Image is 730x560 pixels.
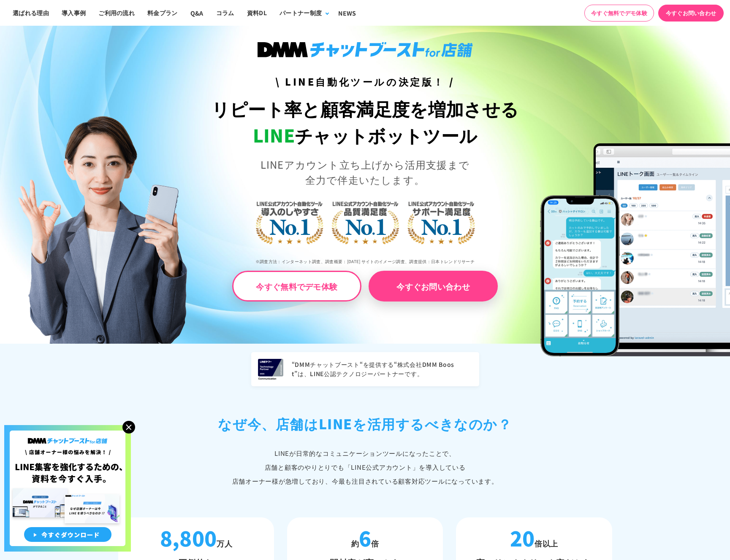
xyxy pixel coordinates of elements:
[280,8,322,17] div: パートナー制度
[584,5,654,22] a: 今すぐ無料でデモ体験
[182,74,548,89] h3: \ LINE自動化ツールの決定版！ /
[510,523,535,552] strong: 20
[258,359,283,380] img: LINEヤフー Technology Partner 2025
[369,271,498,302] a: 今すぐお問い合わせ
[160,523,217,552] strong: 8,800
[118,446,612,488] p: LINEが日常的なコミュニケーションツールになったことで、 店舗と顧客のやりとりでも「LINE公式アカウント」 を導入している 店舗オーナー様が急増しており、今最も注目されている顧客対応ツールに...
[460,526,608,550] p: 倍以上
[118,413,612,433] h2: なぜ今、店舗は LINEを活用するべきなのか？
[4,425,131,435] a: 店舗オーナー様の悩みを解決!LINE集客を狂化するための資料を今すぐ入手!
[182,95,548,148] h1: リピート率と顧客満足度を増加させる チャットボットツール
[228,168,502,274] img: LINE公式アカウント自動化ツール導入のしやすさNo.1｜LINE公式アカウント自動化ツール品質満足度No.1｜LINE公式アカウント自動化ツールサポート満足度No.1
[291,526,439,550] p: 約 倍
[253,122,295,148] span: LINE
[4,425,131,552] img: 店舗オーナー様の悩みを解決!LINE集客を狂化するための資料を今すぐ入手!
[182,157,548,187] p: LINEアカウント立ち上げから活用支援まで 全力で伴走いたします。
[658,5,724,22] a: 今すぐお問い合わせ
[292,360,472,379] p: “DMMチャットブースト“を提供する“株式会社DMM Boost”は、LINE公認テクノロジーパートナーです。
[359,523,371,552] strong: 6
[232,271,361,302] a: 今すぐ無料でデモ体験
[122,526,270,550] p: 万人
[182,252,548,271] p: ※調査方法：インターネット調査、調査概要：[DATE] サイトのイメージ調査、調査提供：日本トレンドリサーチ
